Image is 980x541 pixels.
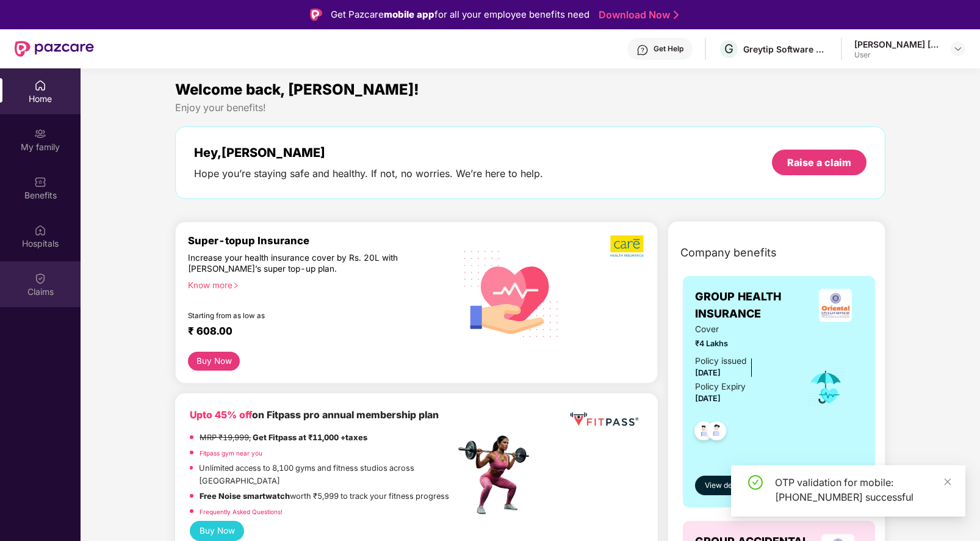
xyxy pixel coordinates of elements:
[654,44,683,54] div: Get Help
[689,418,719,448] img: svg+xml;base64,PHN2ZyB4bWxucz0iaHR0cDovL3d3dy53My5vcmcvMjAwMC9zdmciIHdpZHRoPSI0OC45NDMiIGhlaWdodD...
[15,41,94,57] img: New Pazcare Logo
[695,355,746,368] div: Policy issued
[787,156,851,169] div: Raise a claim
[724,42,733,56] span: G
[331,7,589,22] div: Get Pazcare for all your employee benefits need
[610,234,645,258] img: b5dec4f62d2307b9de63beb79f102df3.png
[188,311,403,320] div: Starting from as low as
[854,50,940,60] div: User
[674,9,679,21] img: Stroke
[34,128,46,140] img: svg+xml;base64,PHN2ZyB3aWR0aD0iMjAiIGhlaWdodD0iMjAiIHZpZXdCb3g9IjAgMCAyMCAyMCIgZmlsbD0ibm9uZSIgeG...
[743,43,829,55] div: Greytip Software Private Limited
[34,224,46,236] img: svg+xml;base64,PHN2ZyBpZD0iSG9zcGl0YWxzIiB4bWxucz0iaHR0cDovL3d3dy53My5vcmcvMjAwMC9zdmciIHdpZHRoPS...
[175,81,419,98] span: Welcome back, [PERSON_NAME]!
[200,508,283,515] a: Frequently Asked Questions!
[188,280,447,288] div: Know more
[680,244,777,261] span: Company benefits
[599,9,675,21] a: Download Now
[455,432,540,518] img: fpp.png
[702,418,732,448] img: svg+xml;base64,PHN2ZyB4bWxucz0iaHR0cDovL3d3dy53My5vcmcvMjAwMC9zdmciIHdpZHRoPSI0OC45NDMiIGhlaWdodD...
[775,475,951,504] div: OTP validation for mobile: [PHONE_NUMBER] successful
[199,462,454,487] p: Unlimited access to 8,100 gyms and fitness studios across [GEOGRAPHIC_DATA]
[200,449,262,457] a: Fitpass gym near you
[705,480,746,492] span: View details
[953,44,963,54] img: svg+xml;base64,PHN2ZyBpZD0iRHJvcGRvd24tMzJ4MzIiIHhtbG5zPSJodHRwOi8vd3d3LnczLm9yZy8yMDAwL3N2ZyIgd2...
[34,176,46,188] img: svg+xml;base64,PHN2ZyBpZD0iQmVuZWZpdHMiIHhtbG5zPSJodHRwOi8vd3d3LnczLm9yZy8yMDAwL3N2ZyIgd2lkdGg9Ij...
[819,289,852,322] img: insurerLogo
[190,409,252,421] b: Upto 45% off
[188,325,442,339] div: ₹ 608.00
[253,433,367,442] strong: Get Fitpass at ₹11,000 +taxes
[695,288,808,323] span: GROUP HEALTH INSURANCE
[695,394,721,403] span: [DATE]
[695,380,746,394] div: Policy Expiry
[455,235,569,351] img: svg+xml;base64,PHN2ZyB4bWxucz0iaHR0cDovL3d3dy53My5vcmcvMjAwMC9zdmciIHhtbG5zOnhsaW5rPSJodHRwOi8vd3...
[194,167,543,180] div: Hope you’re staying safe and healthy. If not, no worries. We’re here to help.
[188,352,240,371] button: Buy Now
[190,521,244,541] button: Buy Now
[695,338,790,350] span: ₹4 Lakhs
[34,272,46,285] img: svg+xml;base64,PHN2ZyBpZD0iQ2xhaW0iIHhtbG5zPSJodHRwOi8vd3d3LnczLm9yZy8yMDAwL3N2ZyIgd2lkdGg9IjIwIi...
[175,101,885,114] div: Enjoy your benefits!
[190,409,439,421] b: on Fitpass pro annual membership plan
[34,79,46,92] img: svg+xml;base64,PHN2ZyBpZD0iSG9tZSIgeG1sbnM9Imh0dHA6Ly93d3cudzMub3JnLzIwMDAvc3ZnIiB3aWR0aD0iMjAiIG...
[806,367,846,407] img: icon
[854,38,940,50] div: [PERSON_NAME] [PERSON_NAME]
[200,492,290,501] strong: Free Noise smartwatch
[200,490,449,503] p: worth ₹5,999 to track your fitness progress
[695,368,721,377] span: [DATE]
[695,476,755,495] button: View details
[384,9,434,20] strong: mobile app
[748,475,763,490] span: check-circle
[188,252,402,274] div: Increase your health insurance cover by Rs. 20L with [PERSON_NAME]’s super top-up plan.
[188,234,455,247] div: Super-topup Insurance
[200,433,251,442] del: MRP ₹19,999,
[943,477,952,486] span: close
[567,408,641,430] img: fppp.png
[194,145,543,160] div: Hey, [PERSON_NAME]
[636,44,649,56] img: svg+xml;base64,PHN2ZyBpZD0iSGVscC0zMngzMiIgeG1sbnM9Imh0dHA6Ly93d3cudzMub3JnLzIwMDAvc3ZnIiB3aWR0aD...
[310,9,322,21] img: Logo
[232,282,239,289] span: right
[695,323,790,336] span: Cover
